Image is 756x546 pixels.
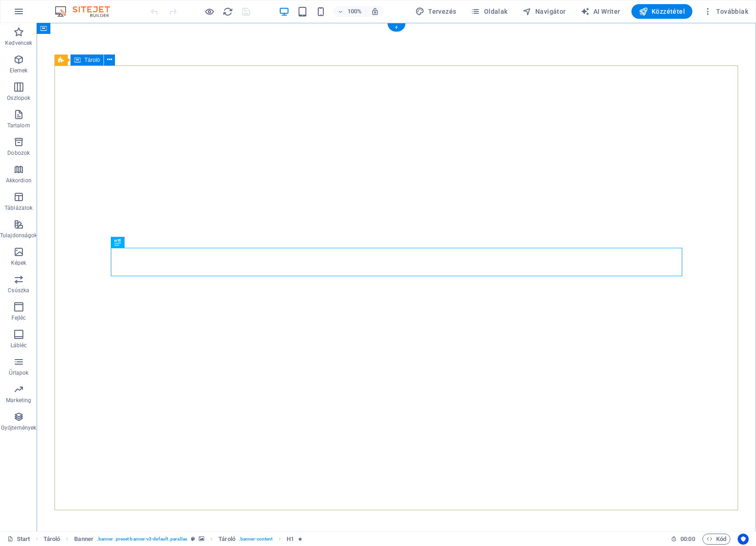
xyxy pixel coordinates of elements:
[11,342,27,349] p: Lábléc
[371,7,379,16] i: Átméretezés esetén automatikusan beállítja a nagyítási szintet a választott eszköznek megfelelően.
[239,534,272,545] span: . banner-content
[577,4,624,19] button: AI Writer
[53,6,121,17] img: Editor Logo
[680,534,695,545] span: 00 00
[222,6,233,17] button: reload
[204,6,215,17] button: Kattintson ide az előnézeti módból való kilépéshez és a szerkesztés folytatásához
[738,534,749,545] button: Usercentrics
[639,7,685,16] span: Közzététel
[700,4,752,19] button: Továbbiak
[703,7,748,16] span: Továbbiak
[1,424,36,431] p: Gyűjtemények
[9,369,28,377] p: Űrlapok
[84,57,100,63] span: Tároló
[7,149,30,157] p: Dobozok
[581,7,620,16] span: AI Writer
[412,4,460,19] div: Tervezés (Ctrl+Alt+Y)
[44,534,302,545] nav: breadcrumb
[8,287,29,294] p: Csúszka
[298,536,302,541] i: Az elem animációt tartalmaz
[387,23,405,32] div: +
[471,7,507,16] span: Oldalak
[702,534,730,545] button: Kód
[5,39,32,47] p: Kedvencek
[707,534,726,545] span: Kód
[347,6,362,17] h6: 100%
[223,6,233,17] i: Weboldal újratöltése
[218,534,235,545] span: Kattintson a kijelöléshez. Dupla kattintás az szerkesztéshez
[74,534,93,545] span: Kattintson a kijelöléshez. Dupla kattintás az szerkesztéshez
[333,6,366,17] button: 100%
[687,535,688,542] span: :
[7,534,30,545] a: Kattintson a kijelölés megszüntetéséhez. Dupla kattintás az oldalak megnyitásához
[6,397,31,404] p: Marketing
[191,536,195,541] i: Ez az elem egy testreszabható előre beállítás
[97,534,187,545] span: . banner .preset-banner-v3-default .parallax
[467,4,511,19] button: Oldalak
[631,4,692,19] button: Közzététel
[7,122,30,129] p: Tartalom
[519,4,570,19] button: Navigátor
[671,534,695,545] h6: Munkamenet idő
[6,177,32,184] p: Akkordion
[10,67,28,74] p: Elemek
[412,4,460,19] button: Tervezés
[199,536,204,541] i: Ez az elem hátteret tartalmaz
[44,534,60,545] span: Kattintson a kijelöléshez. Dupla kattintás az szerkesztéshez
[287,534,294,545] span: Kattintson a kijelöléshez. Dupla kattintás az szerkesztéshez
[11,259,27,267] p: Képek
[11,314,26,322] p: Fejléc
[522,7,566,16] span: Navigátor
[7,94,30,102] p: Oszlopok
[415,7,457,16] span: Tervezés
[5,204,33,212] p: Táblázatok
